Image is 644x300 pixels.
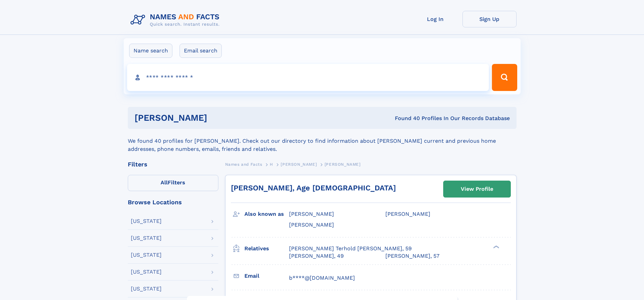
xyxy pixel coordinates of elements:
[289,211,334,217] span: [PERSON_NAME]
[301,115,510,122] div: Found 40 Profiles In Our Records Database
[281,160,317,168] a: [PERSON_NAME]
[131,286,162,292] div: [US_STATE]
[325,162,361,167] span: [PERSON_NAME]
[129,44,172,58] label: Name search
[127,64,489,91] input: search input
[289,245,412,252] a: [PERSON_NAME] Terhold [PERSON_NAME], 59
[128,175,218,191] label: Filters
[244,270,289,282] h3: Email
[281,162,317,167] span: [PERSON_NAME]
[270,162,273,167] span: H
[180,44,222,58] label: Email search
[270,160,273,168] a: H
[461,181,493,197] div: View Profile
[444,181,510,197] a: View Profile
[385,211,430,217] span: [PERSON_NAME]
[244,243,289,254] h3: Relatives
[492,64,517,91] button: Search Button
[225,160,262,168] a: Names and Facts
[128,11,225,29] img: Logo Names and Facts
[128,199,218,205] div: Browse Locations
[244,208,289,220] h3: Also known as
[289,222,334,228] span: [PERSON_NAME]
[385,252,439,260] a: [PERSON_NAME], 57
[131,218,162,224] div: [US_STATE]
[231,184,396,192] a: [PERSON_NAME], Age [DEMOGRAPHIC_DATA]
[408,11,462,27] a: Log In
[462,11,517,27] a: Sign Up
[131,235,162,241] div: [US_STATE]
[161,179,168,186] span: All
[131,252,162,258] div: [US_STATE]
[135,114,301,122] h1: [PERSON_NAME]
[492,245,500,249] div: ❯
[128,129,517,153] div: We found 40 profiles for [PERSON_NAME]. Check out our directory to find information about [PERSON...
[131,269,162,275] div: [US_STATE]
[128,161,218,167] div: Filters
[289,252,344,260] a: [PERSON_NAME], 49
